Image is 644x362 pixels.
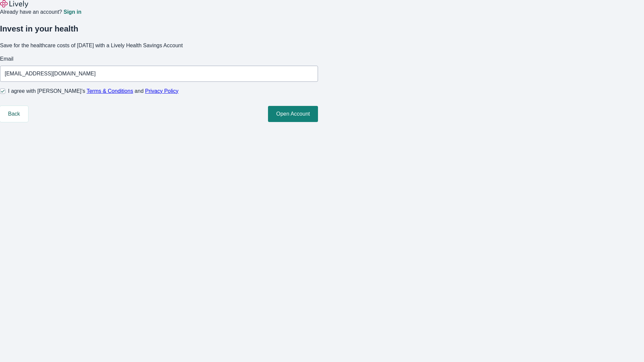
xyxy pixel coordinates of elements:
a: Sign in [63,9,81,15]
span: I agree with [PERSON_NAME]’s and [8,87,178,95]
a: Terms & Conditions [87,88,133,94]
a: Privacy Policy [145,88,179,94]
button: Open Account [268,106,318,122]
